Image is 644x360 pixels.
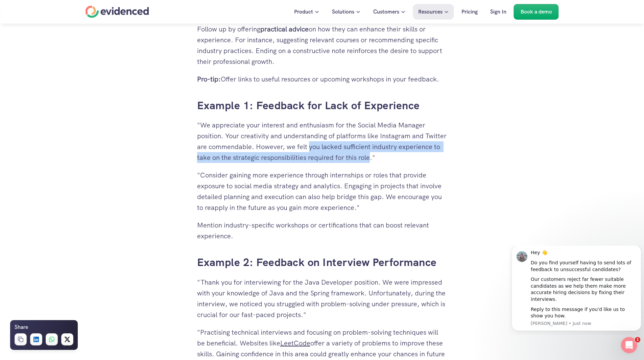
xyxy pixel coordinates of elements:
div: Our customers reject far fewer suitable candidates as we help them make more accurate hiring deci... [22,30,127,57]
p: Resources [418,7,443,16]
a: LeetCode [280,339,310,347]
iframe: Intercom notifications message [509,246,644,335]
p: "Consider gaining more experience through internships or roles that provide exposure to social me... [197,170,447,213]
h3: Example 1: Feedback for Lack of Experience [197,98,447,113]
p: Product [294,7,313,16]
div: Hey 👋 [22,4,127,10]
p: Offer links to useful resources or upcoming workshops in your feedback. [197,74,447,85]
strong: Pro-tip: [197,75,221,83]
iframe: Intercom live chat [621,337,637,353]
a: Sign In [485,4,511,20]
a: Home [86,6,149,18]
p: Sign In [490,7,506,16]
p: Book a demo [521,7,552,16]
div: Reply to this message if you'd like us to show you how. [22,61,127,74]
div: Do you find yourself having to send lots of feedback to unsuccessful candidates? [22,14,127,27]
p: Customers [373,7,399,16]
h6: Share [15,323,28,332]
p: "Thank you for interviewing for the Java Developer position. We were impressed with your knowledg... [197,277,447,320]
a: Book a demo [514,4,559,20]
p: Solutions [332,7,354,16]
p: Message from Lewis, sent Just now [22,75,127,81]
p: Pricing [461,7,478,16]
h3: Example 2: Feedback on Interview Performance [197,255,447,270]
a: Pricing [456,4,483,20]
div: Message content [22,4,127,73]
img: Profile image for Lewis [8,5,19,16]
p: "We appreciate your interest and enthusiasm for the Social Media Manager position. Your creativit... [197,120,447,163]
p: Mention industry-specific workshops or certifications that can boost relevant experience. [197,220,447,241]
span: 1 [635,337,640,342]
